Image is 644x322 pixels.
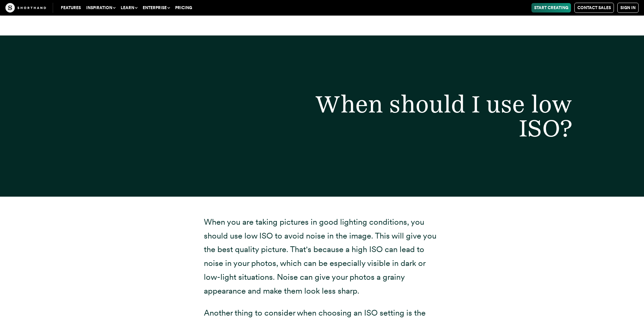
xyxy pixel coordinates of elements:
[118,3,140,13] button: Learn
[58,3,84,13] a: Features
[140,3,172,13] button: Enterprise
[5,3,46,13] img: The Craft
[574,3,614,13] a: Contact Sales
[172,3,195,13] a: Pricing
[278,92,586,140] h2: When should I use low ISO?
[204,215,440,298] p: When you are taking pictures in good lighting conditions, you should use low ISO to avoid noise i...
[84,3,118,13] button: Inspiration
[617,3,639,13] a: Sign in
[531,3,571,13] a: Start Creating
